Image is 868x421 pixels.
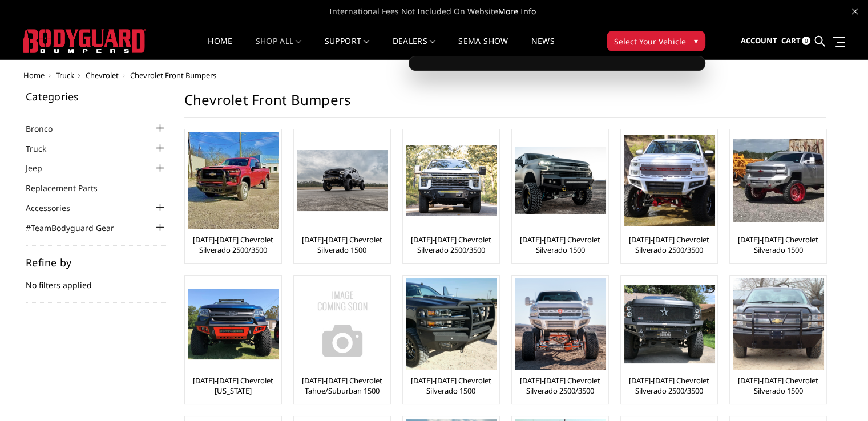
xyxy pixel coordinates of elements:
[406,375,496,396] a: [DATE]-[DATE] Chevrolet Silverado 1500
[26,257,167,303] div: No filters applied
[781,26,810,56] a: Cart 0
[297,375,387,396] a: [DATE]-[DATE] Chevrolet Tahoe/Suburban 1500
[130,70,216,80] span: Chevrolet Front Bumpers
[733,375,823,396] a: [DATE]-[DATE] Chevrolet Silverado 1500
[740,35,777,46] span: Account
[624,234,714,255] a: [DATE]-[DATE] Chevrolet Silverado 2500/3500
[26,222,128,234] a: #TeamBodyguard Gear
[781,35,800,46] span: Cart
[26,123,67,135] a: Bronco
[607,31,705,51] button: Select Your Vehicle
[23,70,45,80] a: Home
[86,70,119,80] a: Chevrolet
[23,29,146,53] img: BODYGUARD BUMPERS
[26,257,167,268] h5: Refine by
[325,37,370,59] a: Support
[297,278,387,370] a: No Image
[624,375,714,396] a: [DATE]-[DATE] Chevrolet Silverado 2500/3500
[208,37,232,59] a: Home
[733,234,823,255] a: [DATE]-[DATE] Chevrolet Silverado 1500
[297,278,388,370] img: No Image
[184,91,826,118] h1: Chevrolet Front Bumpers
[26,143,60,155] a: Truck
[694,35,698,47] span: ▾
[256,37,302,59] a: shop all
[188,234,278,255] a: [DATE]-[DATE] Chevrolet Silverado 2500/3500
[515,234,605,255] a: [DATE]-[DATE] Chevrolet Silverado 1500
[56,70,74,80] a: Truck
[531,37,554,59] a: News
[26,202,84,214] a: Accessories
[811,366,868,421] iframe: Chat Widget
[802,37,810,45] span: 0
[458,37,508,59] a: SEMA Show
[297,234,387,255] a: [DATE]-[DATE] Chevrolet Silverado 1500
[614,35,686,47] span: Select Your Vehicle
[188,375,278,396] a: [DATE]-[DATE] Chevrolet [US_STATE]
[26,162,56,174] a: Jeep
[26,182,112,194] a: Replacement Parts
[498,6,536,17] a: More Info
[740,26,777,56] a: Account
[406,234,496,255] a: [DATE]-[DATE] Chevrolet Silverado 2500/3500
[515,375,605,396] a: [DATE]-[DATE] Chevrolet Silverado 2500/3500
[26,91,167,102] h5: Categories
[393,37,436,59] a: Dealers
